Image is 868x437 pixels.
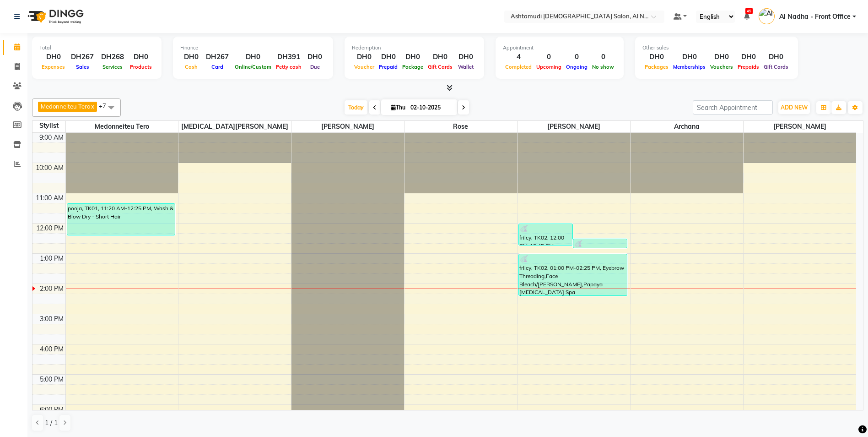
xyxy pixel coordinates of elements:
[503,44,616,52] div: Appointment
[34,193,65,203] div: 11:00 AM
[39,44,154,52] div: Total
[456,64,476,70] span: Wallet
[304,52,326,62] div: DH0
[67,204,175,235] div: pooja, TK01, 11:20 AM-12:25 PM, Wash & Blow Dry - Short Hair
[388,104,408,111] span: Thu
[519,224,572,245] div: frilcy, TK02, 12:00 PM-12:45 PM, Papaya Facial
[503,52,534,62] div: 4
[745,8,753,14] span: 45
[534,64,564,70] span: Upcoming
[377,64,400,70] span: Prepaid
[38,405,65,415] div: 6:00 PM
[708,52,735,62] div: DH0
[631,121,743,132] span: Archana
[573,239,627,248] div: frilcy, TK02, 12:30 PM-12:50 PM, Eyebrow Threading
[352,52,377,62] div: DH0
[74,64,92,70] span: Sales
[671,64,708,70] span: Memberships
[352,64,377,70] span: Voucher
[735,64,761,70] span: Prepaids
[100,64,125,70] span: Services
[178,121,291,132] span: [MEDICAL_DATA][PERSON_NAME]
[291,121,404,132] span: [PERSON_NAME]
[590,52,616,62] div: 0
[274,64,304,70] span: Petty cash
[209,64,226,70] span: Card
[67,52,97,62] div: DH267
[38,344,65,354] div: 4:00 PM
[564,52,590,62] div: 0
[735,52,761,62] div: DH0
[781,104,808,111] span: ADD NEW
[128,64,154,70] span: Products
[97,52,128,62] div: DH268
[642,52,671,62] div: DH0
[503,64,534,70] span: Completed
[345,100,367,115] span: Today
[590,64,616,70] span: No show
[642,44,791,52] div: Other sales
[519,254,627,295] div: frilcy, TK02, 01:00 PM-02:25 PM, Eyebrow Threading,Face Bleach/[PERSON_NAME],Papaya [MEDICAL_DATA...
[744,12,749,21] a: 45
[38,284,65,294] div: 2:00 PM
[671,52,708,62] div: DH0
[400,52,426,62] div: DH0
[183,64,200,70] span: Cash
[759,8,775,24] img: Al Nadha - Front Office
[38,314,65,324] div: 3:00 PM
[90,103,94,110] a: x
[761,52,791,62] div: DH0
[693,100,773,115] input: Search Appointment
[23,4,86,29] img: logo
[180,52,202,62] div: DH0
[352,44,477,52] div: Redemption
[128,52,154,62] div: DH0
[99,102,113,109] span: +7
[34,163,65,173] div: 10:00 AM
[274,52,304,62] div: DH391
[518,121,630,132] span: [PERSON_NAME]
[455,52,477,62] div: DH0
[708,64,735,70] span: Vouchers
[45,418,58,428] span: 1 / 1
[778,101,810,114] button: ADD NEW
[404,121,517,132] span: Rose
[564,64,590,70] span: Ongoing
[39,64,67,70] span: Expenses
[744,121,856,132] span: [PERSON_NAME]
[377,52,400,62] div: DH0
[400,64,426,70] span: Package
[34,224,65,233] div: 12:00 PM
[761,64,791,70] span: Gift Cards
[180,44,326,52] div: Finance
[41,103,90,110] span: Medonneiteu Tero
[779,12,851,22] span: Al Nadha - Front Office
[202,52,232,62] div: DH267
[642,64,671,70] span: Packages
[232,64,274,70] span: Online/Custom
[38,254,65,263] div: 1:00 PM
[408,101,453,115] input: 2025-10-02
[426,64,455,70] span: Gift Cards
[39,52,67,62] div: DH0
[308,64,322,70] span: Due
[38,133,65,142] div: 9:00 AM
[534,52,564,62] div: 0
[38,375,65,384] div: 5:00 PM
[426,52,455,62] div: DH0
[66,121,178,132] span: Medonneiteu Tero
[32,121,65,131] div: Stylist
[232,52,274,62] div: DH0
